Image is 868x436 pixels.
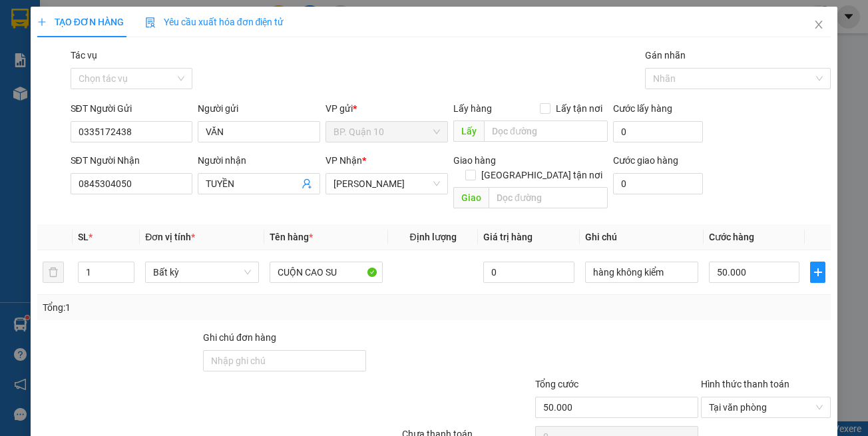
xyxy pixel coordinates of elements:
[585,262,698,283] input: Ghi Chú
[203,332,276,343] label: Ghi chú đơn hàng
[198,153,320,168] div: Người nhận
[145,17,284,27] span: Yêu cầu xuất hóa đơn điện tử
[580,224,704,250] th: Ghi chú
[800,7,837,44] button: Close
[535,379,578,389] span: Tổng cước
[198,101,320,116] div: Người gửi
[613,103,672,114] label: Cước lấy hàng
[145,232,195,242] span: Đơn vị tính
[71,153,193,168] div: SĐT Người Nhận
[709,232,754,242] span: Cước hàng
[71,50,97,61] label: Tác vụ
[145,17,156,28] img: icon
[453,187,489,208] span: Giao
[325,155,362,166] span: VP Nhận
[325,101,448,116] div: VP gửi
[476,168,608,182] span: [GEOGRAPHIC_DATA] tận nơi
[270,262,383,283] input: VD: Bàn, Ghế
[43,300,336,315] div: Tổng: 1
[71,101,193,116] div: SĐT Người Gửi
[453,120,484,142] span: Lấy
[333,122,440,142] span: BP. Quận 10
[203,350,366,371] input: Ghi chú đơn hàng
[484,120,608,142] input: Dọc đường
[613,121,704,142] input: Cước lấy hàng
[302,178,312,189] span: user-add
[550,101,608,116] span: Lấy tận nơi
[811,267,825,278] span: plus
[613,155,678,166] label: Cước giao hàng
[453,155,496,166] span: Giao hàng
[483,232,533,242] span: Giá trị hàng
[333,174,440,194] span: Hòa Thành
[701,379,789,389] label: Hình thức thanh toán
[645,50,686,61] label: Gán nhãn
[813,19,824,30] span: close
[37,17,47,27] span: plus
[270,232,313,242] span: Tên hàng
[489,187,608,208] input: Dọc đường
[483,262,574,283] input: 0
[709,397,823,417] span: Tại văn phòng
[43,262,64,283] button: delete
[810,262,825,283] button: plus
[78,232,89,242] span: SL
[409,232,456,242] span: Định lượng
[453,103,492,114] span: Lấy hàng
[37,17,124,27] span: TẠO ĐƠN HÀNG
[613,173,704,194] input: Cước giao hàng
[153,262,250,282] span: Bất kỳ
